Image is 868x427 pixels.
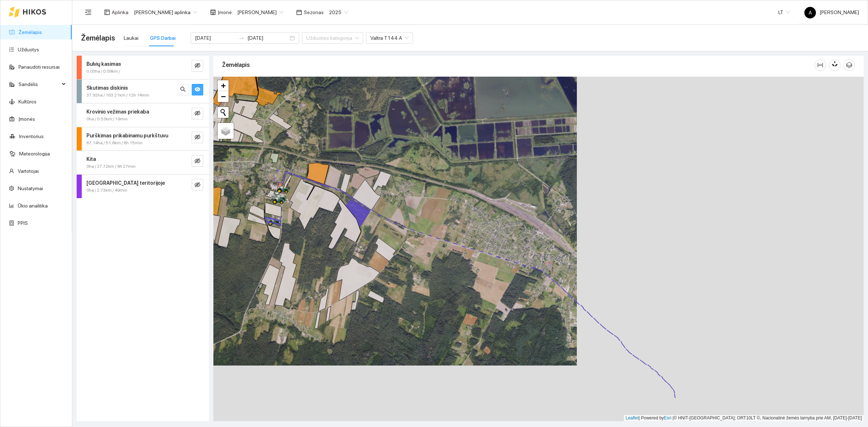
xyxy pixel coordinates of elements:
strong: Krovinio vežimas priekaba [86,109,149,115]
button: column-width [814,59,826,71]
a: Zoom out [218,91,229,102]
span: eye-invisible [195,110,200,117]
strong: Purškimas prikabinamu purkštuvu [86,133,168,138]
a: Zoom in [218,80,229,91]
strong: Skutimas diskinis [86,85,128,91]
button: eye-invisible [192,179,203,191]
a: Kultūros [18,99,37,104]
span: menu-fold [85,9,92,16]
div: Krovinio vežimas priekaba0ha / 0.53km / 19mineye-invisible [77,103,209,127]
div: GPS Darbai [150,34,176,42]
span: to [239,35,244,41]
span: Jerzy Gvozdovič [237,7,283,18]
span: + [221,81,226,90]
button: Initiate a new search [218,107,229,118]
div: Purškimas prikabinamu purkštuvu67.14ha / 51.6km / 6h 15mineye-invisible [77,127,209,151]
div: Žemėlapis [222,55,814,75]
a: Įmonės [18,116,35,122]
button: menu-fold [81,5,95,20]
span: eye-invisible [195,182,200,189]
button: eye-invisible [192,60,203,72]
div: Laukai [124,34,139,42]
button: eye-invisible [192,132,203,143]
span: column-width [815,62,826,68]
button: search [177,84,189,95]
span: search [180,86,186,93]
a: Esri [664,415,672,420]
span: Žemėlapis [81,32,115,44]
button: eye [192,84,203,95]
span: 0ha / 2.73km / 49min [86,187,127,194]
button: eye-invisible [192,155,203,167]
a: Vartotojai [18,168,39,174]
span: 67.14ha / 51.6km / 6h 15min [86,140,142,146]
input: Pradžios data [195,34,236,42]
span: Aplinka : [112,8,129,16]
a: Užduotys [18,47,39,52]
span: Sezonas : [304,8,325,16]
strong: [GEOGRAPHIC_DATA] teritorijoje [86,180,165,186]
a: Panaudoti resursai [18,64,60,70]
span: [PERSON_NAME] [804,9,859,15]
a: Ūkio analitika [18,203,48,209]
div: Skutimas diskinis37.92ha / 163.21km / 12h 14minsearcheye [77,80,209,103]
a: Nustatymai [18,185,43,191]
div: Kita0ha / 27.72km / 9h 27mineye-invisible [77,151,209,174]
button: eye-invisible [192,108,203,119]
a: Žemėlapis [18,29,42,35]
div: Bulvių kasimas0.03ha / 0.09km /eye-invisible [77,56,209,79]
span: | [673,415,674,420]
a: PPIS [18,220,28,226]
a: Layers [218,123,234,139]
span: Valtra T144 A [370,33,409,43]
span: shop [210,9,216,15]
span: − [221,92,226,101]
span: 0.03ha / 0.09km / [86,68,120,75]
span: Sandėlis [18,77,60,91]
div: [GEOGRAPHIC_DATA] teritorijoje0ha / 2.73km / 49mineye-invisible [77,175,209,198]
span: eye-invisible [195,134,200,141]
span: LT [778,7,790,18]
span: Įmonė : [218,8,233,16]
span: 0ha / 0.53km / 19min [86,116,128,123]
input: Pabaigos data [247,34,288,42]
div: | Powered by © HNIT-[GEOGRAPHIC_DATA]; ORT10LT ©, Nacionalinė žemės tarnyba prie AM, [DATE]-[DATE] [624,415,864,421]
span: swap-right [239,35,244,41]
span: eye-invisible [195,158,200,165]
span: eye-invisible [195,63,200,69]
a: Leaflet [626,415,639,420]
a: Meteorologija [19,151,50,157]
span: 0ha / 27.72km / 9h 27min [86,163,136,170]
a: Inventorius [19,133,44,139]
span: Jerzy Gvozdovicz aplinka [134,7,197,18]
span: eye [195,86,200,93]
strong: Kita [86,156,96,162]
span: 37.92ha / 163.21km / 12h 14min [86,92,149,99]
strong: Bulvių kasimas [86,61,121,67]
span: A [809,7,812,18]
span: 2025 [329,7,348,18]
span: calendar [296,9,302,15]
span: layout [104,9,110,15]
